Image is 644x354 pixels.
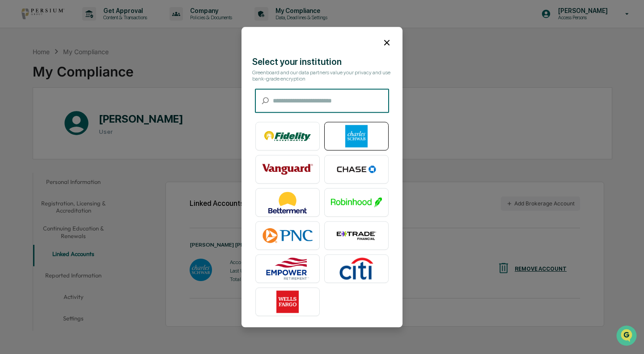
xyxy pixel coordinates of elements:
[89,152,108,158] span: Pylon
[9,114,16,121] div: 🖐️
[331,224,382,247] img: E*TRADE
[30,68,147,77] div: Start new chat
[9,19,163,33] p: How can we help?
[262,125,313,147] img: Fidelity Investments
[152,71,163,82] button: Start new chat
[331,191,382,213] img: Robinhood
[30,77,113,85] div: We're available if you need us!
[262,224,313,247] img: PNC
[262,290,313,313] img: Wells Fargo
[63,151,108,158] a: Powered byPylon
[262,191,313,213] img: Betterment
[9,131,16,138] div: 🔎
[9,68,25,85] img: 1746055101610-c473b297-6a78-478c-a979-82029cc54cd1
[252,56,392,67] div: Select your institution
[18,130,56,139] span: Data Lookup
[65,114,72,121] div: 🗄️
[331,158,382,180] img: Chase
[18,113,58,122] span: Preclearance
[61,109,114,125] a: 🗄️Attestations
[5,126,60,142] a: 🔎Data Lookup
[262,257,313,280] img: Empower Retirement
[615,324,640,349] iframe: Open customer support
[74,113,111,122] span: Attestations
[331,125,382,147] img: Charles Schwab
[262,158,313,180] img: Vanguard
[5,109,61,125] a: 🖐️Preclearance
[252,69,392,82] div: Greenboard and our data partners value your privacy and use bank-grade encryption
[331,257,382,280] img: Citibank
